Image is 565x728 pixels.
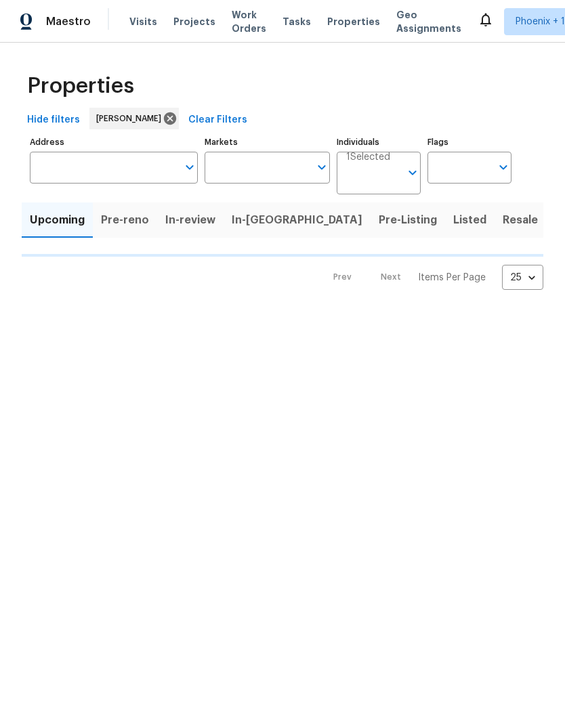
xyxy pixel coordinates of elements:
[30,138,198,146] label: Address
[173,15,215,28] span: Projects
[129,15,157,28] span: Visits
[165,211,215,230] span: In-review
[232,211,362,230] span: In-[GEOGRAPHIC_DATA]
[396,8,461,35] span: Geo Assignments
[516,15,565,28] span: Phoenix + 1
[22,108,85,133] button: Hide filters
[327,15,380,28] span: Properties
[183,108,253,133] button: Clear Filters
[27,112,80,129] span: Hide filters
[418,271,486,284] p: Items Per Page
[503,211,538,230] span: Resale
[453,211,486,230] span: Listed
[205,138,331,146] label: Markets
[282,17,311,26] span: Tasks
[89,108,179,129] div: [PERSON_NAME]
[494,158,513,177] button: Open
[188,112,247,129] span: Clear Filters
[403,163,422,182] button: Open
[312,158,331,177] button: Open
[337,138,421,146] label: Individuals
[346,152,390,163] span: 1 Selected
[502,260,543,295] div: 25
[180,158,199,177] button: Open
[46,15,91,28] span: Maestro
[96,112,167,125] span: [PERSON_NAME]
[320,265,543,290] nav: Pagination Navigation
[30,211,85,230] span: Upcoming
[379,211,437,230] span: Pre-Listing
[232,8,266,35] span: Work Orders
[101,211,149,230] span: Pre-reno
[427,138,511,146] label: Flags
[27,79,134,93] span: Properties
